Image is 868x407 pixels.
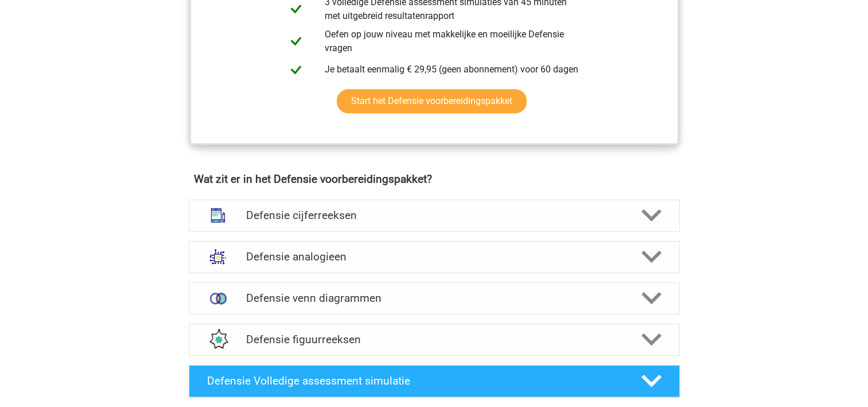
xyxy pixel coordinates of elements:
[184,282,684,314] a: venn diagrammen Defensie venn diagrammen
[246,333,622,346] h4: Defensie figuurreeksen
[207,374,622,387] h4: Defensie Volledige assessment simulatie
[203,200,233,230] img: cijferreeksen
[194,172,675,186] h4: Wat zit er in het Defensie voorbereidingspakket?
[246,250,622,263] h4: Defensie analogieen
[203,324,233,354] img: figuurreeksen
[337,89,527,113] a: Start het Defensie voorbereidingspakket
[203,283,233,313] img: venn diagrammen
[184,365,684,397] a: Defensie Volledige assessment simulatie
[184,199,684,232] a: cijferreeksen Defensie cijferreeksen
[246,291,622,305] h4: Defensie venn diagrammen
[184,324,684,356] a: figuurreeksen Defensie figuurreeksen
[246,209,622,222] h4: Defensie cijferreeksen
[203,241,233,271] img: analogieen
[184,241,684,273] a: analogieen Defensie analogieen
